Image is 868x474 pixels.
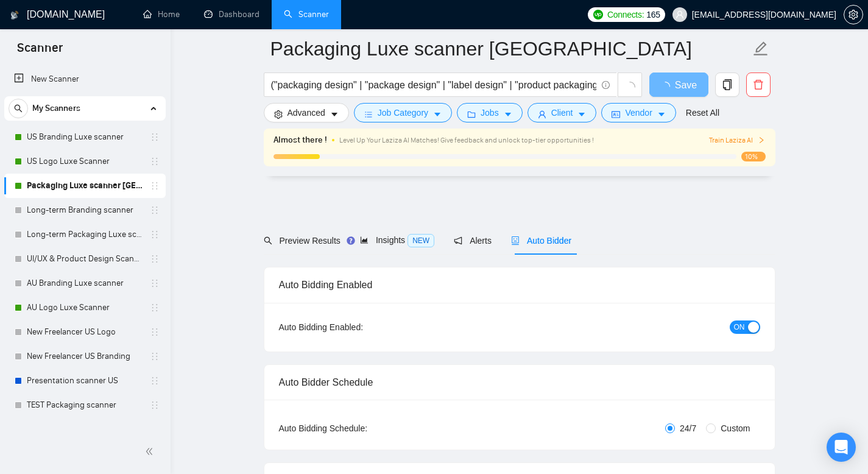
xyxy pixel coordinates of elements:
[709,135,765,146] button: Train Laziza AI
[150,205,160,215] span: holder
[551,106,573,119] span: Client
[150,400,160,410] span: holder
[360,236,369,244] span: area-chart
[602,81,610,89] span: info-circle
[264,103,349,122] button: settingAdvancedcaret-down
[10,5,19,25] img: logo
[607,8,644,21] span: Connects:
[360,235,434,245] span: Insights
[145,445,157,458] span: double-left
[271,77,596,93] input: Search Freelance Jobs...
[150,327,160,337] span: holder
[624,82,635,93] span: loading
[150,303,160,313] span: holder
[279,320,439,334] div: Auto Bidding Enabled:
[511,236,520,245] span: robot
[454,236,492,246] span: Alerts
[457,103,523,122] button: folderJobscaret-down
[150,230,160,239] span: holder
[27,149,143,174] a: US Logo Luxe Scanner
[279,267,760,302] div: Auto Bidding Enabled
[27,222,143,247] a: Long-term Packaging Luxe scanner
[593,10,603,19] img: upwork-logo.png
[9,104,27,113] span: search
[612,110,620,119] span: idcard
[27,344,143,369] a: New Freelancer US Branding
[143,9,180,19] a: homeHome
[844,10,863,19] a: setting
[753,41,769,57] span: edit
[270,34,750,64] input: Scanner name...
[734,320,745,334] span: ON
[454,236,462,245] span: notification
[660,82,675,91] span: loading
[150,157,160,166] span: holder
[150,352,160,361] span: holder
[481,106,499,119] span: Jobs
[716,79,739,90] span: copy
[274,110,283,119] span: setting
[354,103,452,122] button: barsJob Categorycaret-down
[264,236,272,245] span: search
[844,10,863,19] span: setting
[716,422,755,435] span: Custom
[364,110,373,119] span: bars
[150,254,160,264] span: holder
[538,110,546,119] span: user
[4,96,166,417] li: My Scanners
[504,110,512,119] span: caret-down
[9,99,28,118] button: search
[150,278,160,288] span: holder
[330,110,339,119] span: caret-down
[741,152,766,161] span: 10%
[27,393,143,417] a: TEST Packaging scanner
[204,9,259,19] a: dashboardDashboard
[279,422,439,435] div: Auto Bidding Schedule:
[150,181,160,191] span: holder
[284,9,329,19] a: searchScanner
[676,10,684,19] span: user
[264,236,340,246] span: Preview Results
[14,67,156,91] a: New Scanner
[4,67,166,91] li: New Scanner
[27,198,143,222] a: Long-term Branding scanner
[378,106,428,119] span: Job Category
[675,77,697,93] span: Save
[844,5,863,24] button: setting
[27,295,143,320] a: AU Logo Luxe Scanner
[601,103,676,122] button: idcardVendorcaret-down
[646,8,660,21] span: 165
[827,433,856,462] div: Open Intercom Messenger
[7,39,72,65] span: Scanner
[625,106,652,119] span: Vendor
[150,376,160,386] span: holder
[288,106,325,119] span: Advanced
[649,73,708,97] button: Save
[27,174,143,198] a: Packaging Luxe scanner [GEOGRAPHIC_DATA]
[339,136,594,144] span: Level Up Your Laziza AI Matches! Give feedback and unlock top-tier opportunities !
[273,133,327,147] span: Almost there !
[279,365,760,400] div: Auto Bidder Schedule
[675,422,701,435] span: 24/7
[511,236,571,246] span: Auto Bidder
[345,235,356,246] div: Tooltip anchor
[27,247,143,271] a: UI/UX & Product Design Scanner
[758,136,765,144] span: right
[528,103,597,122] button: userClientcaret-down
[27,369,143,393] a: Presentation scanner US
[27,271,143,295] a: AU Branding Luxe scanner
[747,79,770,90] span: delete
[715,73,739,97] button: copy
[686,106,719,119] a: Reset All
[150,132,160,142] span: holder
[746,73,771,97] button: delete
[27,125,143,149] a: US Branding Luxe scanner
[467,110,476,119] span: folder
[27,320,143,344] a: New Freelancer US Logo
[577,110,586,119] span: caret-down
[32,96,80,121] span: My Scanners
[657,110,666,119] span: caret-down
[433,110,442,119] span: caret-down
[408,234,434,247] span: NEW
